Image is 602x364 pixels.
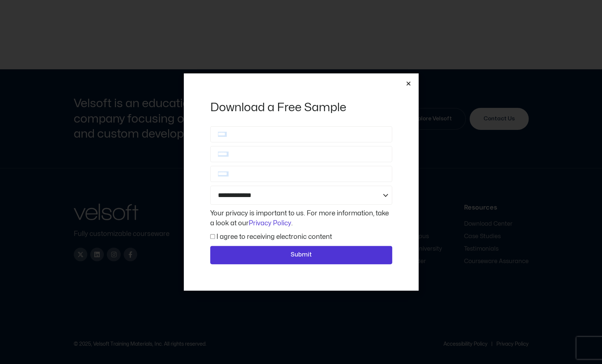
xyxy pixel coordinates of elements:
a: Privacy Policy [249,220,291,226]
h2: Download a Free Sample [210,100,392,115]
span: Submit [291,250,312,260]
label: I agree to receiving electronic content [216,234,332,240]
button: Submit [210,246,392,264]
a: Close [406,81,411,86]
div: Your privacy is important to us. For more information, take a look at our . [208,208,394,228]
